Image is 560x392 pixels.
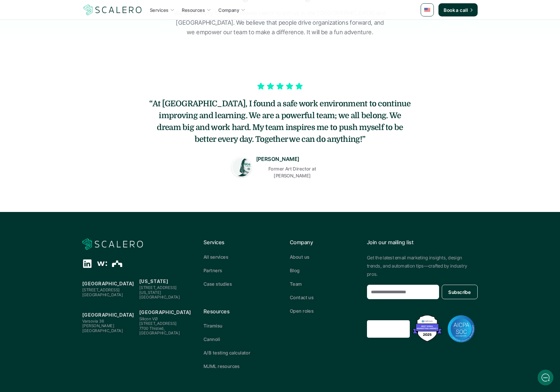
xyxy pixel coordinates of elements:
p: Open roles [290,307,314,314]
a: A/B testing calculator [204,349,270,356]
button: Subscribe [442,285,478,299]
a: MJML resources [204,363,270,370]
a: Blog [290,267,356,274]
span: [US_STATE][GEOGRAPHIC_DATA] [139,290,180,300]
p: About us [290,253,309,260]
p: Resources [204,307,270,316]
strong: [US_STATE] [139,278,168,284]
p: Book a call [444,7,468,13]
p: Former Art Director at [PERSON_NAME] [256,165,329,179]
a: Contact us [290,294,356,301]
span: [STREET_ADDRESS] [139,321,177,326]
a: Tiramisu [204,322,270,329]
p: Join our mailing list [367,238,478,247]
p: Subscribe [448,289,471,296]
strong: [GEOGRAPHIC_DATA] [82,281,134,286]
button: New conversation [10,87,122,100]
a: Scalero company logotype [82,4,143,16]
p: A/B testing calculator [204,349,250,356]
strong: [GEOGRAPHIC_DATA] [82,312,134,318]
strong: [GEOGRAPHIC_DATA] [139,309,191,315]
p: [PERSON_NAME] [256,155,299,164]
img: Scalero company logotype [82,238,143,250]
p: Case studies [204,280,232,287]
a: Cannoli [204,336,270,343]
a: Team [290,280,356,287]
p: Cannoli [204,336,220,343]
a: Book a call [438,3,478,16]
span: 7700 Thisted, [GEOGRAPHIC_DATA] [139,326,180,335]
p: Get the latest email marketing insights, design trends, and automation tips—crafted by industry p... [367,253,478,278]
p: MJML resources [204,363,240,370]
span: [STREET_ADDRESS] [82,287,120,292]
span: [GEOGRAPHIC_DATA] [82,292,123,297]
span: [GEOGRAPHIC_DATA] [82,328,123,333]
a: About us [290,253,356,260]
p: We are looking for bold, diverse talent to join us in the [GEOGRAPHIC_DATA] and [GEOGRAPHIC_DATA]... [173,9,387,37]
a: Case studies [204,280,270,287]
span: We run on Gist [55,230,83,234]
span: New conversation [42,91,79,96]
h5: “At [GEOGRAPHIC_DATA], I found a safe work environment to continue improving and learning. We are... [148,98,412,145]
p: Team [290,280,302,287]
p: All services [204,253,228,260]
span: Varsovia 36 [82,319,104,324]
iframe: gist-messenger-bubble-iframe [538,370,553,385]
p: Blog [290,267,300,274]
p: Contact us [290,294,314,301]
img: Best Email Marketing Agency 2025 - Recognized by Mailmodo [411,313,444,343]
p: Resources [182,7,205,13]
p: Company [218,7,239,13]
span: [PERSON_NAME] [82,323,114,328]
p: Company [290,238,356,247]
a: All services [204,253,270,260]
p: Services [150,7,168,13]
a: Open roles [290,307,356,314]
p: Services [204,238,270,247]
h2: Let us know if we can help with lifecycle marketing. [10,44,122,75]
span: Silicon VØ [139,316,158,321]
h1: Hi! Welcome to [GEOGRAPHIC_DATA]. [10,32,122,42]
img: Scalero company logotype [82,4,143,16]
span: [STREET_ADDRESS] [139,285,177,290]
p: Tiramisu [204,322,222,329]
a: Partners [204,267,270,274]
p: Partners [204,267,222,274]
a: Scalero company logotype [82,238,143,250]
